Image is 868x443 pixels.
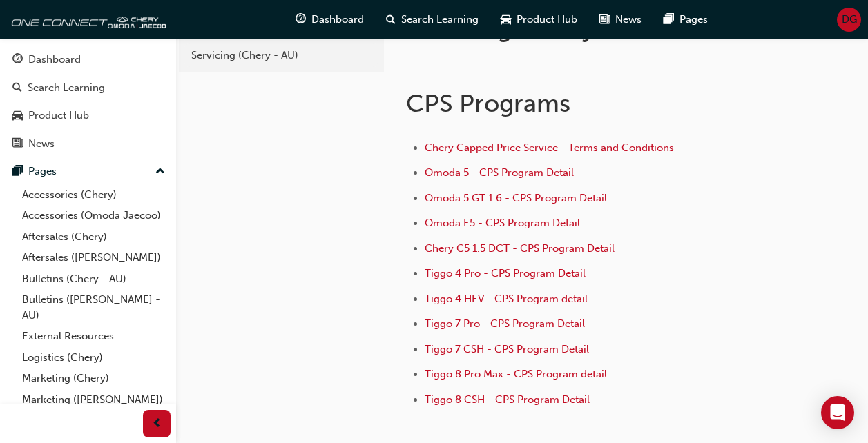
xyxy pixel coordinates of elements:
span: search-icon [12,82,22,95]
a: Marketing (Chery) [17,368,171,389]
span: news-icon [12,138,23,150]
div: Open Intercom Messenger [821,396,854,429]
a: Tiggo 8 CSH - CPS Program Detail [425,393,590,406]
a: Bulletins (Chery - AU) [17,268,171,290]
div: Dashboard [28,52,81,68]
a: Accessories (Omoda Jaecoo) [17,205,171,226]
a: Aftersales (Chery) [17,226,171,248]
a: Search Learning [6,75,171,101]
a: Tiggo 4 HEV - CPS Program detail [425,293,588,305]
span: prev-icon [152,415,162,433]
button: Pages [6,159,171,184]
span: CPS Programs [406,88,570,118]
span: pages-icon [12,166,23,178]
div: Servicing (Chery - AU) [191,48,372,63]
a: Omoda 5 - CPS Program Detail [425,166,574,179]
a: car-iconProduct Hub [490,6,588,34]
span: guage-icon [296,11,306,28]
button: DG [837,8,861,32]
span: news-icon [599,11,610,28]
a: External Resources [17,326,171,347]
a: Dashboard [6,47,171,72]
a: guage-iconDashboard [284,6,375,34]
span: DG [842,12,857,28]
span: search-icon [386,11,396,28]
span: up-icon [155,163,165,181]
a: search-iconSearch Learning [375,6,490,34]
a: Tiggo 7 CSH - CPS Program Detail [425,343,589,355]
span: car-icon [12,110,23,122]
a: News [6,131,171,157]
span: Product Hub [517,12,577,28]
span: car-icon [501,11,511,28]
span: News [615,12,642,28]
a: Accessories (Chery) [17,184,171,206]
a: Aftersales ([PERSON_NAME]) [17,247,171,268]
a: Tiggo 4 Pro - CPS Program Detail [425,267,586,279]
a: pages-iconPages [653,6,719,34]
a: Omoda E5 - CPS Program Detail [425,217,580,229]
a: Chery Capped Price Service - Terms and Conditions [425,141,674,154]
div: Search Learning [28,80,105,96]
img: oneconnect [7,6,166,33]
a: Marketing ([PERSON_NAME]) [17,389,171,411]
div: Product Hub [28,108,89,124]
span: guage-icon [12,54,23,66]
span: pages-icon [664,11,674,28]
a: news-iconNews [588,6,653,34]
a: Omoda 5 GT 1.6 - CPS Program Detail [425,192,607,204]
div: News [28,136,55,152]
a: Product Hub [6,103,171,128]
a: Tiggo 7 Pro - CPS Program Detail [425,317,585,330]
a: Logistics (Chery) [17,347,171,368]
div: Pages [28,164,57,179]
span: Pages [679,12,708,28]
a: Chery C5 1.5 DCT - CPS Program Detail [425,242,615,255]
span: Search Learning [401,12,479,28]
a: Servicing (Chery - AU) [184,43,378,68]
button: DashboardSearch LearningProduct HubNews [6,44,171,159]
a: Tiggo 8 Pro Max - CPS Program detail [425,368,607,380]
span: Dashboard [311,12,364,28]
a: Bulletins ([PERSON_NAME] - AU) [17,289,171,326]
